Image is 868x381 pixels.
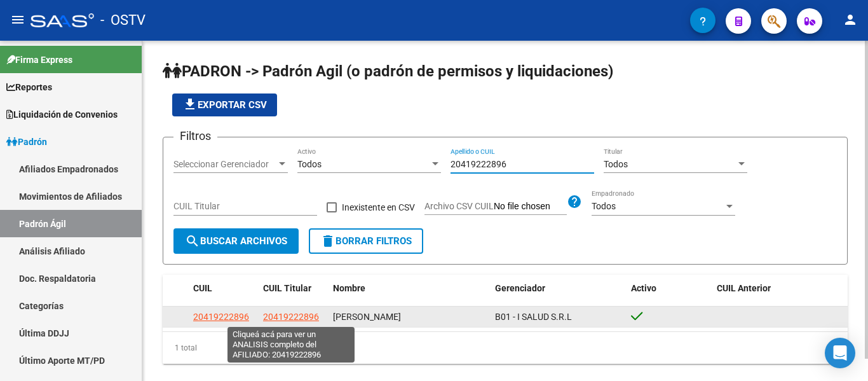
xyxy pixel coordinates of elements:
[495,312,572,322] span: B01 - I SALUD S.R.L
[172,94,277,116] button: Exportar CSV
[320,235,412,247] span: Borrar Filtros
[604,159,628,169] span: Todos
[6,80,52,94] span: Reportes
[10,12,25,27] mat-icon: menu
[6,135,47,149] span: Padrón
[100,6,146,34] span: - OSTV
[258,275,328,302] datatable-header-cell: CUIL Titular
[193,283,212,293] span: CUIL
[297,159,322,169] span: Todos
[182,99,267,111] span: Exportar CSV
[320,233,336,249] mat-icon: delete
[173,127,217,145] h3: Filtros
[263,312,319,322] span: 20419222896
[424,201,494,211] span: Archivo CSV CUIL
[185,235,287,247] span: Buscar Archivos
[712,275,848,302] datatable-header-cell: CUIL Anterior
[333,283,365,293] span: Nombre
[631,283,656,293] span: Activo
[825,338,855,368] div: Open Intercom Messenger
[843,12,858,27] mat-icon: person
[6,53,72,67] span: Firma Express
[495,283,545,293] span: Gerenciador
[328,275,490,302] datatable-header-cell: Nombre
[163,62,613,80] span: PADRON -> Padrón Agil (o padrón de permisos y liquidaciones)
[6,107,118,121] span: Liquidación de Convenios
[173,159,276,170] span: Seleccionar Gerenciador
[626,275,712,302] datatable-header-cell: Activo
[193,312,249,322] span: 20419222896
[163,332,848,364] div: 1 total
[490,275,627,302] datatable-header-cell: Gerenciador
[188,275,258,302] datatable-header-cell: CUIL
[592,201,616,211] span: Todos
[567,194,582,209] mat-icon: help
[333,312,401,322] span: [PERSON_NAME]
[185,233,200,249] mat-icon: search
[309,228,423,254] button: Borrar Filtros
[182,97,198,112] mat-icon: file_download
[494,201,567,212] input: Archivo CSV CUIL
[173,228,299,254] button: Buscar Archivos
[342,200,415,215] span: Inexistente en CSV
[263,283,311,293] span: CUIL Titular
[717,283,771,293] span: CUIL Anterior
